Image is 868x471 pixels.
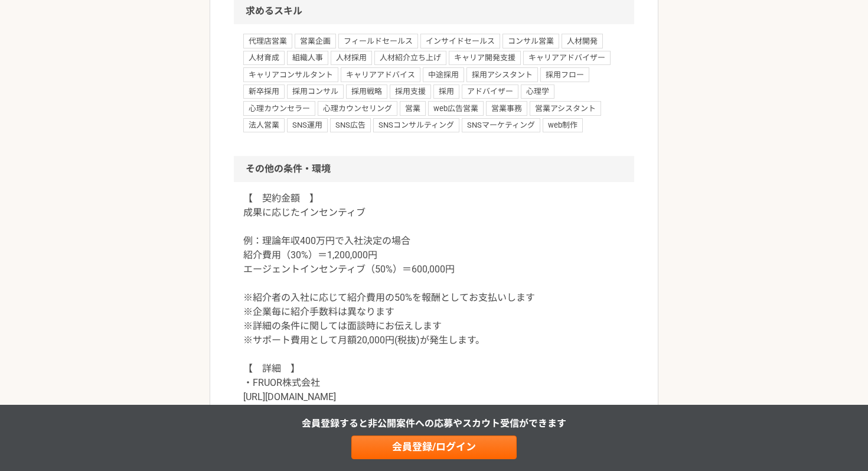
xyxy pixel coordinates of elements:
p: 会員登録すると非公開案件への応募やスカウト受信ができます [302,417,566,431]
span: アドバイザー [462,85,518,99]
span: 営業企画 [295,34,336,48]
span: キャリア開発支援 [449,51,521,65]
span: 採用 [433,85,459,99]
span: 心理カウンセリング [318,101,397,115]
span: キャリアアドバイザー [523,51,611,65]
span: 心理学 [521,85,554,99]
span: 人材紹介立ち上げ [374,51,446,65]
span: 法人営業 [243,118,285,132]
span: フィールドセールス [338,34,418,48]
h2: その他の条件・環境 [234,156,634,182]
span: 人材育成 [243,51,285,65]
span: 新卒採用 [243,85,285,99]
span: 採用フロー [540,67,589,82]
span: キャリアアドバイス [341,67,420,82]
span: コンサル営業 [502,34,559,48]
span: インサイドセールス [420,34,500,48]
span: 中途採用 [423,67,464,82]
span: 人材開発 [562,34,603,48]
span: SNS広告 [330,118,371,132]
span: 組織人事 [287,51,328,65]
span: SNSコンサルティング [373,118,459,132]
span: キャリアコンサルタント [243,67,338,82]
span: 人材採用 [331,51,372,65]
span: 採用アシスタント [466,67,538,82]
span: 営業事務 [486,101,527,115]
span: SNSマーケティング [462,118,540,132]
span: 採用戦略 [346,85,387,99]
span: 採用支援 [390,85,431,99]
span: SNS運用 [287,118,328,132]
span: web広告営業 [428,101,484,115]
span: web制作 [543,118,583,132]
span: 心理カウンセラー [243,101,315,115]
span: 採用コンサル [287,85,344,99]
span: 営業アシスタント [530,101,601,115]
span: 営業 [400,101,426,115]
span: 代理店営業 [243,34,292,48]
a: 会員登録/ログイン [351,436,517,459]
